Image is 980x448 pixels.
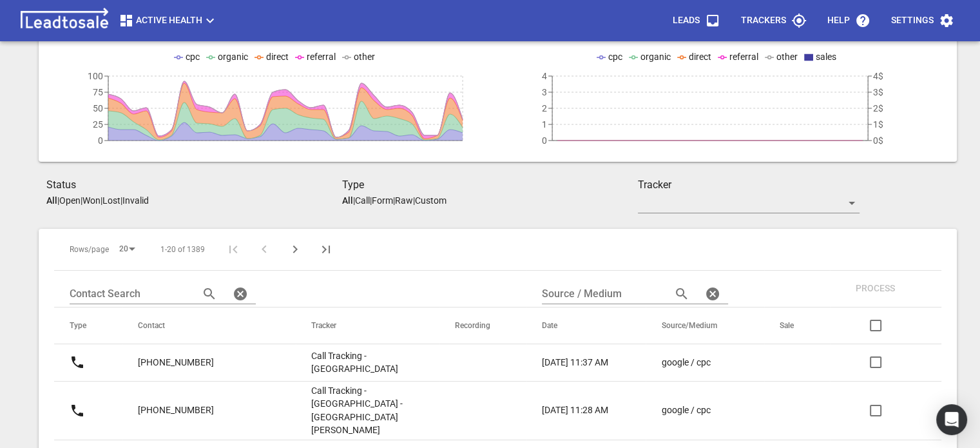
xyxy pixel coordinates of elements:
[119,13,218,28] span: Active Health
[661,356,710,369] p: google / cpc
[138,404,214,417] p: [PHONE_NUMBER]
[93,119,103,130] tspan: 25
[873,135,883,146] tspan: 0$
[661,404,728,417] a: google / cpc
[542,404,608,417] p: [DATE] 11:28 AM
[816,52,836,62] span: sales
[661,404,710,417] p: google / cpc
[827,14,850,27] p: Help
[673,14,700,27] p: Leads
[891,14,934,27] p: Settings
[122,195,149,206] p: Invalid
[661,356,728,369] a: google / cpc
[218,52,248,62] span: organic
[93,87,103,97] tspan: 75
[280,234,311,265] button: Next Page
[46,195,57,206] aside: All
[186,52,200,62] span: cpc
[873,119,883,130] tspan: 1$
[542,71,547,81] tspan: 4
[82,195,101,206] p: Won
[70,244,109,255] span: Rows/page
[120,195,122,206] span: |
[873,71,883,81] tspan: 4$
[542,404,610,417] a: [DATE] 11:28 AM
[741,14,786,27] p: Trackers
[296,307,439,344] th: Tracker
[113,8,223,34] button: Active Health
[101,195,102,206] span: |
[81,195,82,206] span: |
[729,52,758,62] span: referral
[54,307,122,344] th: Type
[608,52,622,62] span: cpc
[646,307,764,344] th: Source/Medium
[764,307,830,344] th: Sale
[776,52,798,62] span: other
[415,195,447,206] p: Custom
[640,52,671,62] span: organic
[353,195,355,206] span: |
[122,307,296,344] th: Contact
[873,103,883,113] tspan: 2$
[354,52,375,62] span: other
[342,195,353,206] aside: All
[370,195,372,206] span: |
[46,177,342,193] h3: Status
[70,403,85,418] svg: Call
[98,135,103,146] tspan: 0
[266,52,289,62] span: direct
[372,195,393,206] p: Form
[542,87,547,97] tspan: 3
[138,356,214,369] p: [PHONE_NUMBER]
[355,195,370,206] p: Call
[542,119,547,130] tspan: 1
[138,394,214,426] a: [PHONE_NUMBER]
[342,177,638,193] h3: Type
[70,355,85,370] svg: Call
[542,103,547,113] tspan: 2
[936,404,967,435] div: Open Intercom Messenger
[542,135,547,146] tspan: 0
[439,307,526,344] th: Recording
[526,307,646,344] th: Date
[395,195,413,206] p: Raw
[57,195,59,206] span: |
[311,234,341,265] button: Last Page
[307,52,336,62] span: referral
[102,195,120,206] p: Lost
[311,349,403,376] a: Call Tracking - [GEOGRAPHIC_DATA]
[311,384,403,437] a: Call Tracking - [GEOGRAPHIC_DATA] - [GEOGRAPHIC_DATA][PERSON_NAME]
[689,52,711,62] span: direct
[138,347,214,378] a: [PHONE_NUMBER]
[873,87,883,97] tspan: 3$
[542,356,608,369] p: [DATE] 11:37 AM
[114,240,140,258] div: 20
[93,103,103,113] tspan: 50
[160,244,205,255] span: 1-20 of 1389
[638,177,860,193] h3: Tracker
[15,8,113,34] img: logo
[59,195,81,206] p: Open
[542,356,610,369] a: [DATE] 11:37 AM
[413,195,415,206] span: |
[393,195,395,206] span: |
[88,71,103,81] tspan: 100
